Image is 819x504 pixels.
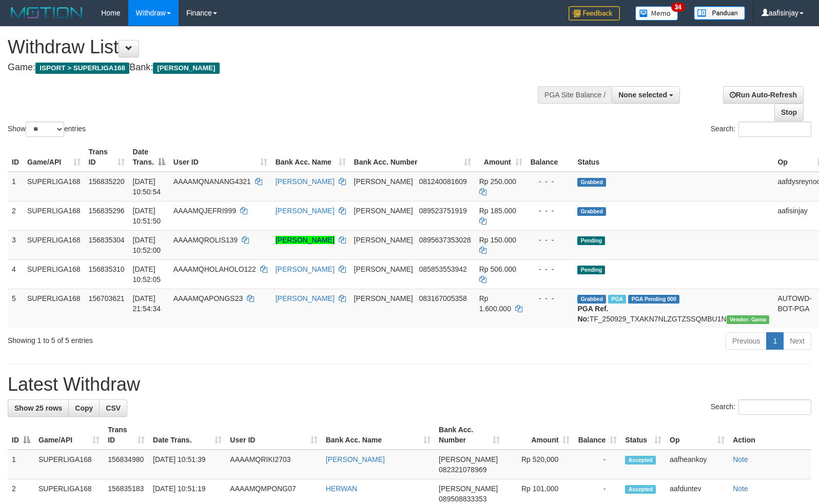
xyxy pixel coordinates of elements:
[666,420,729,450] th: Op: activate to sort column ascending
[133,294,161,313] span: [DATE] 21:54:34
[14,404,62,412] span: Show 25 rows
[354,236,413,244] span: [PERSON_NAME]
[729,420,811,450] th: Action
[276,265,335,273] a: [PERSON_NAME]
[8,201,23,230] td: 2
[8,289,23,328] td: 5
[439,485,498,493] span: [PERSON_NAME]
[23,201,85,230] td: SUPERLIGA168
[733,455,748,463] a: Note
[326,455,385,463] a: [PERSON_NAME]
[625,456,656,465] span: Accepted
[608,295,626,304] span: Marked by aafchhiseyha
[479,265,516,273] span: Rp 506.000
[173,177,251,186] span: AAAAMQNANANG4321
[439,466,486,474] span: Copy 082321078969 to clipboard
[354,294,413,303] span: [PERSON_NAME]
[733,485,748,493] a: Note
[439,455,498,463] span: [PERSON_NAME]
[133,207,161,225] span: [DATE] 10:51:50
[479,177,516,186] span: Rp 250.000
[226,420,321,450] th: User ID: activate to sort column ascending
[766,332,784,350] a: 1
[419,265,466,273] span: Copy 085853553942 to clipboard
[8,172,23,201] td: 1
[419,207,466,215] span: Copy 089523751919 to clipboard
[738,122,811,137] input: Search:
[628,295,679,304] span: PGA Pending
[276,236,335,244] a: [PERSON_NAME]
[711,399,811,415] label: Search:
[774,104,804,121] a: Stop
[612,86,680,104] button: None selected
[419,236,471,244] span: Copy 0895637353028 to clipboard
[173,236,238,244] span: AAAAMQROLIS139
[618,91,667,99] span: None selected
[621,420,666,450] th: Status: activate to sort column ascending
[89,265,125,273] span: 156835310
[577,207,606,216] span: Grabbed
[635,6,678,21] img: Button%20Memo.svg
[89,207,125,215] span: 156835296
[354,265,413,273] span: [PERSON_NAME]
[711,122,811,137] label: Search:
[8,230,23,259] td: 3
[625,485,656,494] span: Accepted
[276,177,335,186] a: [PERSON_NAME]
[153,63,219,74] span: [PERSON_NAME]
[577,266,605,274] span: Pending
[104,420,149,450] th: Trans ID: activate to sort column ascending
[479,207,516,215] span: Rp 185.000
[8,63,536,73] h4: Game: Bank:
[475,143,526,172] th: Amount: activate to sort column ascending
[89,236,125,244] span: 156835304
[326,485,357,493] a: HERWAN
[666,450,729,479] td: aafheankoy
[531,264,570,274] div: - - -
[173,207,236,215] span: AAAAMQJEFRI999
[23,143,85,172] th: Game/API: activate to sort column ascending
[577,178,606,187] span: Grabbed
[8,331,334,346] div: Showing 1 to 5 of 5 entries
[8,5,86,21] img: MOTION_logo.png
[8,450,34,479] td: 1
[23,259,85,289] td: SUPERLIGA168
[419,177,466,186] span: Copy 081240081609 to clipboard
[435,420,504,450] th: Bank Acc. Number: activate to sort column ascending
[133,236,161,254] span: [DATE] 10:52:00
[23,289,85,328] td: SUPERLIGA168
[173,294,243,303] span: AAAAMQAPONGS23
[538,86,612,104] div: PGA Site Balance /
[8,37,536,57] h1: Withdraw List
[68,399,100,417] a: Copy
[577,295,606,304] span: Grabbed
[504,450,574,479] td: Rp 520,000
[133,265,161,284] span: [DATE] 10:52:05
[726,332,767,350] a: Previous
[226,450,321,479] td: AAAAMQRIKI2703
[439,495,486,503] span: Copy 089508833353 to clipboard
[531,206,570,216] div: - - -
[85,143,129,172] th: Trans ID: activate to sort column ascending
[23,172,85,201] td: SUPERLIGA168
[8,122,86,137] label: Show entries
[133,177,161,196] span: [DATE] 10:50:54
[354,207,413,215] span: [PERSON_NAME]
[569,6,620,21] img: Feedback.jpg
[99,399,127,417] a: CSV
[574,420,621,450] th: Balance: activate to sort column ascending
[350,143,475,172] th: Bank Acc. Number: activate to sort column ascending
[531,235,570,245] div: - - -
[149,420,226,450] th: Date Trans.: activate to sort column ascending
[129,143,169,172] th: Date Trans.: activate to sort column descending
[276,294,335,303] a: [PERSON_NAME]
[23,230,85,259] td: SUPERLIGA168
[106,404,121,412] span: CSV
[783,332,811,350] a: Next
[573,289,773,328] td: TF_250929_TXAKN7NLZGTZSSQMBU1N
[574,450,621,479] td: -
[8,420,34,450] th: ID: activate to sort column descending
[526,143,574,172] th: Balance
[89,177,125,186] span: 156835220
[8,399,69,417] a: Show 25 rows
